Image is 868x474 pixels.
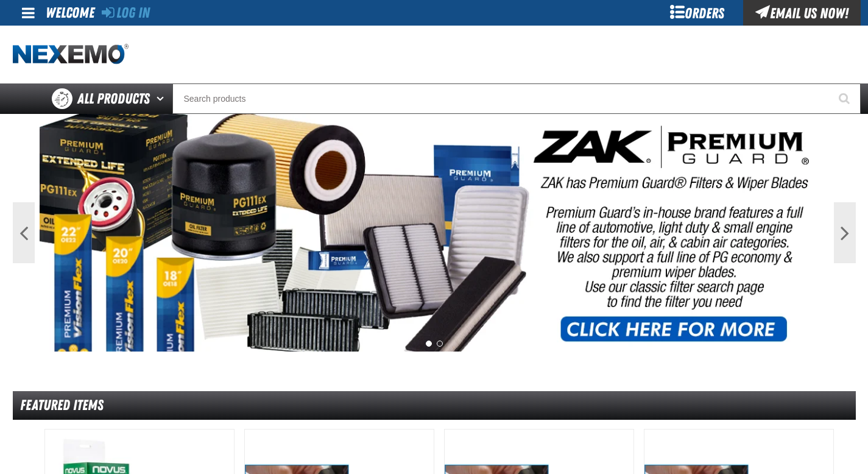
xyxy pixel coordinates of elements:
[40,114,829,352] img: PG Filters & Wipers
[13,44,129,65] img: Nexemo logo
[172,83,861,114] input: Search
[834,202,856,263] button: Next
[102,4,150,21] a: Log In
[77,88,150,110] span: All Products
[152,83,172,114] button: Open All Products pages
[437,341,443,347] button: 2 of 2
[830,83,861,114] button: Start Searching
[13,202,35,263] button: Previous
[426,341,432,347] button: 1 of 2
[13,391,856,420] div: Featured Items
